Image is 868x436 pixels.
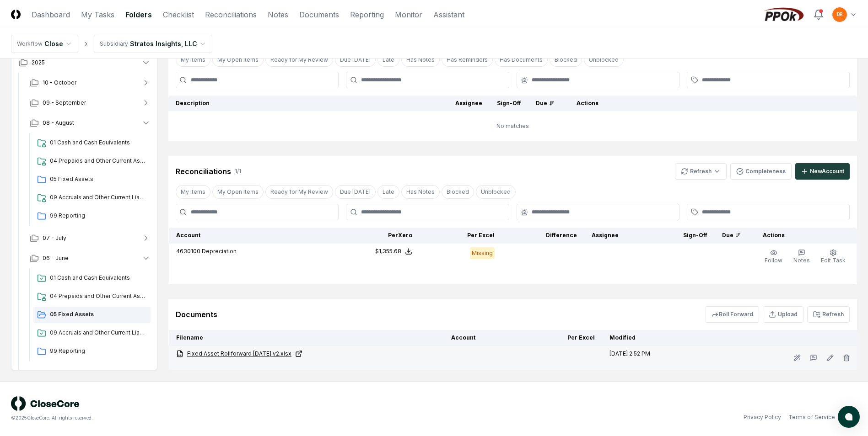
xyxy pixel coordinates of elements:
span: Follow [765,257,782,264]
div: Reconciliations [176,166,231,177]
button: Roll Forward [706,306,759,323]
nav: breadcrumb [11,35,212,53]
button: 06 - June [22,248,158,268]
button: My Items [176,185,210,199]
span: 09 Accruals and Other Current Liabilities [50,329,147,337]
a: Assistant [433,9,464,20]
div: Due [536,99,555,107]
button: Edit Task [819,247,847,266]
span: 05 Fixed Assets [50,310,147,319]
div: 1 / 1 [235,167,241,175]
a: 01 Cash and Cash Equivalents [33,135,151,151]
a: Reconciliations [205,9,257,20]
span: 08 - August [43,119,74,127]
button: Has Notes [401,53,440,67]
a: 05 Fixed Assets [33,307,151,323]
div: Documents [176,309,217,320]
div: Due [722,231,741,239]
td: No matches [168,111,857,141]
img: PPOk logo [762,7,806,22]
img: Logo [11,10,21,19]
button: NewAccount [795,163,850,180]
button: 2025 [11,53,158,73]
span: 09 Accruals and Other Current Liabilities [50,193,147,202]
span: 99 Reporting [50,212,147,220]
button: Unblocked [584,53,624,67]
button: Due Today [335,185,376,199]
span: 10 - October [43,79,76,87]
span: 07 - July [43,234,66,242]
div: 08 - August [22,133,158,228]
button: Ready for My Review [265,53,333,67]
a: Documents [299,9,339,20]
div: Account [176,231,330,239]
button: 09 - September [22,93,158,113]
span: 01 Cash and Cash Equivalents [50,138,147,147]
button: $1,355.68 [375,247,412,255]
span: 05 Fixed Assets [50,175,147,183]
span: 04 Prepaids and Other Current Assets [50,292,147,300]
a: Reporting [350,9,384,20]
a: Folders [125,9,152,20]
button: 08 - August [22,113,158,133]
span: 06 - June [43,254,69,262]
a: Dashboard [32,9,70,20]
button: Blocked [550,53,582,67]
button: My Items [176,53,210,67]
a: 09 Accruals and Other Current Liabilities [33,190,151,206]
a: Fixed Asset Rollforward [DATE] v2.xlsx [176,350,437,358]
a: Notes [268,9,288,20]
div: Subsidiary [100,40,128,48]
button: Follow [763,247,784,266]
th: Account [444,330,520,346]
span: Depreciation [202,248,237,255]
span: Notes [793,257,810,264]
div: Actions [569,99,850,107]
a: 09 Accruals and Other Current Liabilities [33,325,151,341]
button: Notes [792,247,812,266]
th: Per Excel [520,330,602,346]
button: My Open Items [212,53,264,67]
button: Has Reminders [442,53,493,67]
a: Privacy Policy [744,413,781,421]
span: 2025 [32,58,45,67]
a: 01 Cash and Cash Equivalents [33,270,151,287]
th: Filename [169,330,444,346]
button: Upload [763,306,803,323]
th: Assignee [448,96,490,111]
span: 05 - May [43,369,66,378]
button: Ready for My Review [265,185,333,199]
th: Per Xero [337,228,420,244]
div: 06 - June [22,268,158,363]
a: Checklist [163,9,194,20]
div: Workflow [17,40,43,48]
th: Description [168,96,448,111]
span: 04 Prepaids and Other Current Assets [50,157,147,165]
td: [DATE] 2:52 PM [602,346,710,370]
span: Edit Task [821,257,846,264]
th: Difference [502,228,584,244]
a: 99 Reporting [33,208,151,224]
div: © 2025 CloseCore. All rights reserved. [11,415,434,421]
button: atlas-launcher [838,406,860,428]
div: Actions [755,231,850,239]
a: My Tasks [81,9,114,20]
button: Late [377,185,399,199]
span: 99 Reporting [50,347,147,355]
a: 05 Fixed Assets [33,171,151,188]
button: Due Today [335,53,376,67]
button: BR [831,6,848,23]
button: Blocked [442,185,474,199]
button: 05 - May [22,363,158,383]
th: Modified [602,330,710,346]
div: New Account [810,167,844,175]
button: 10 - October [22,73,158,93]
button: 07 - July [22,228,158,248]
button: Has Notes [401,185,440,199]
button: Refresh [807,306,850,323]
button: Completeness [730,163,792,180]
span: BR [837,11,843,18]
span: 01 Cash and Cash Equivalents [50,274,147,282]
button: Unblocked [476,185,516,199]
div: Missing [470,247,495,259]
